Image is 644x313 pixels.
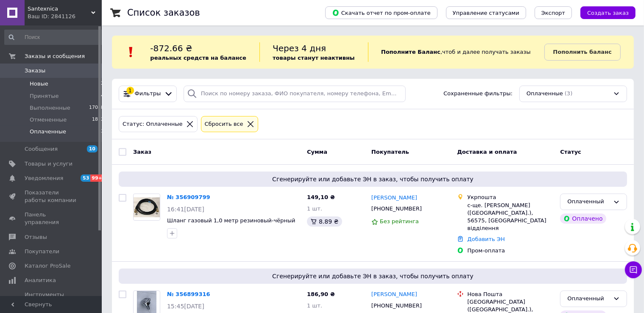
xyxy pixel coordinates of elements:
b: Пополните Баланс [381,49,440,55]
a: Пополнить баланс [544,44,621,61]
button: Скачать отчет по пром-оплате [325,6,438,19]
span: Заказы и сообщения [25,53,85,60]
div: Ваш ID: 2841126 [28,13,102,20]
span: 4 [101,92,104,100]
span: Santexnica [28,5,91,13]
span: Товары и услуги [25,160,72,168]
span: Сообщения [25,145,58,153]
img: Фото товару [134,197,160,217]
span: Заказы [25,67,45,75]
div: Статус: Оплаченные [121,120,184,129]
span: Экспорт [541,10,565,16]
span: Покупатели [25,248,59,255]
span: Создать заказ [587,10,629,16]
span: Сгенерируйте или добавьте ЭН в заказ, чтобы получить оплату [122,272,624,280]
span: Доставка и оплата [457,149,517,155]
button: Чат с покупателем [625,261,642,278]
div: Пром-оплата [467,247,553,255]
a: Фото товару [133,194,160,221]
span: Принятые [30,92,59,100]
span: Сгенерируйте или добавьте ЭН в заказ, чтобы получить оплату [122,175,624,183]
span: Оплаченные [527,90,563,98]
span: 3 [101,128,104,136]
span: 149,10 ₴ [307,194,335,200]
span: 16:41[DATE] [167,206,204,213]
div: [PHONE_NUMBER] [370,300,424,311]
span: Отзывы [25,233,47,241]
b: товары станут неактивны [273,55,355,61]
span: Панель управления [25,211,78,226]
a: Добавить ЭН [467,236,505,242]
span: Оплаченные [30,128,66,136]
div: Нова Пошта [467,291,553,298]
input: Поиск [4,30,105,45]
a: [PERSON_NAME] [371,194,417,202]
span: Без рейтинга [380,218,419,224]
a: № 356909799 [167,194,210,200]
span: (3) [565,90,572,97]
span: Новые [30,80,48,88]
b: реальных средств на балансе [150,55,246,61]
span: Показатели работы компании [25,189,78,204]
a: [PERSON_NAME] [371,291,417,299]
span: 17088 [89,104,104,112]
span: 53 [81,175,90,182]
span: Через 4 дня [273,43,326,53]
div: [PHONE_NUMBER] [370,203,424,214]
span: 2 [101,80,104,88]
span: 1 шт. [307,302,322,309]
a: № 356899316 [167,291,210,297]
input: Поиск по номеру заказа, ФИО покупателя, номеру телефона, Email, номеру накладной [184,86,406,102]
span: Скачать отчет по пром-оплате [332,9,431,17]
a: Шланг газовый 1,0 метр резиновый-чёрный [167,217,296,224]
span: 15:45[DATE] [167,303,204,310]
button: Создать заказ [580,6,636,19]
span: Статус [560,149,581,155]
span: -872.66 ₴ [150,43,192,53]
button: Экспорт [535,6,572,19]
h1: Список заказов [127,8,200,18]
span: Аналитика [25,277,56,284]
a: Создать заказ [572,9,636,16]
span: Управление статусами [453,10,519,16]
span: Покупатель [371,149,409,155]
div: 1 [126,87,134,94]
span: Отмененные [30,116,67,124]
span: 186,90 ₴ [307,291,335,297]
span: Инструменты вебмастера и SEO [25,291,78,306]
button: Управление статусами [446,6,526,19]
div: 8.89 ₴ [307,216,342,227]
div: Оплаченный [567,197,610,206]
div: Укрпошта [467,194,553,201]
img: :exclamation: [125,46,137,58]
span: 1812 [92,116,104,124]
span: Заказ [133,149,151,155]
div: , чтоб и далее получать заказы [368,42,544,62]
span: Сохраненные фильтры: [443,90,513,98]
span: Выполненные [30,104,70,112]
span: 99+ [90,175,104,182]
span: 1 шт. [307,205,322,212]
div: Оплачено [560,213,606,224]
div: Оплаченный [567,294,610,303]
div: Сбросить все [203,120,245,129]
div: с-ще. [PERSON_NAME] ([GEOGRAPHIC_DATA].), 56575, [GEOGRAPHIC_DATA] відділення [467,202,553,233]
b: Пополнить баланс [553,49,612,55]
span: Уведомления [25,175,63,182]
span: 10 [87,145,98,152]
span: Фильтры [135,90,161,98]
span: Каталог ProSale [25,262,70,270]
span: Сумма [307,149,327,155]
